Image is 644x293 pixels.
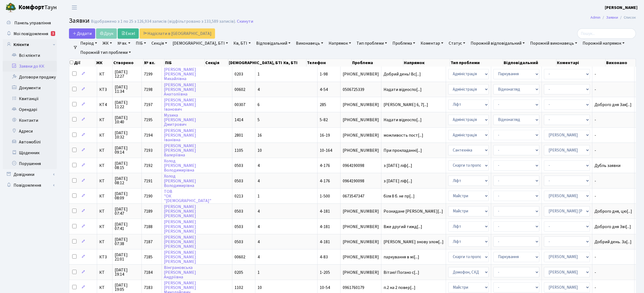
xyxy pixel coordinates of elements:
[3,115,57,126] a: Контакти
[99,240,110,244] span: КТ
[320,163,330,169] span: 4-176
[320,71,328,77] span: 1-98
[164,189,211,204] a: ТОВ"ОК"[DEMOGRAPHIC_DATA]"
[115,176,139,185] span: [DATE] 08:12
[3,39,57,50] a: Клієнти
[18,3,57,12] span: Таун
[235,132,243,138] span: 2801
[384,102,428,108] span: [PERSON_NAME] 6, 7[...]
[164,143,196,158] a: [PERSON_NAME][PERSON_NAME]Валеріївна
[3,180,57,191] a: Повідомлення
[115,100,139,109] span: [DATE] 11:22
[384,254,419,260] span: паркування в мі[...]
[164,112,196,127] a: Музика[PERSON_NAME]Дмитрович
[5,2,16,13] img: logo.png
[235,193,243,199] span: 0213
[115,161,139,170] span: [DATE] 08:15
[390,39,417,48] a: Проблема
[577,28,636,39] input: Пошук...
[320,178,330,184] span: 4-176
[3,61,57,72] a: Заявки до КК
[257,117,260,123] span: 5
[605,5,638,11] b: [PERSON_NAME]
[164,82,196,97] a: [PERSON_NAME][PERSON_NAME]Анатоліївна
[144,178,153,184] span: 7191
[235,117,243,123] span: 1414
[320,102,326,108] span: 285
[343,72,379,76] span: [PHONE_NUMBER]
[99,72,110,76] span: КТ
[283,59,306,67] th: Кв, БТІ
[144,239,153,245] span: 7187
[3,169,57,180] a: Довідники
[115,131,139,139] span: [DATE] 10:32
[257,269,260,275] span: 1
[595,239,632,245] span: Добрий день. За[...]
[95,59,113,67] th: ЖК
[113,59,144,67] th: Створено
[343,87,379,92] span: 0506725339
[320,224,330,230] span: 4-181
[91,19,236,24] div: Відображено з 1 по 25 з 126,934 записів (відфільтровано з 133,589 записів).
[205,59,228,67] th: Секція
[115,192,139,200] span: [DATE] 08:09
[69,16,90,25] span: Заявки
[99,133,110,137] span: КТ
[170,39,230,48] a: [DEMOGRAPHIC_DATA], БТІ
[99,118,110,122] span: КТ
[164,97,196,112] a: [PERSON_NAME][PERSON_NAME]Іванович
[99,103,110,107] span: КТ4
[3,147,57,158] a: Щоденник
[580,39,627,48] a: Порожній напрямок
[257,239,260,245] span: 4
[343,103,379,107] span: [PHONE_NUMBER]
[418,39,445,48] a: Коментар
[235,269,243,275] span: 0205
[320,147,332,153] span: 10-164
[164,173,196,189] a: Холод[PERSON_NAME]Володимирівна
[595,87,632,92] span: -
[144,193,153,199] span: 7190
[69,59,95,67] th: Дії
[320,193,330,199] span: 1-500
[257,71,260,77] span: 1
[343,240,379,244] span: [PHONE_NUMBER]
[320,269,330,275] span: 1-205
[14,31,48,37] span: Мої повідомлення
[320,285,330,291] span: 10-54
[72,31,92,37] span: Додати
[3,93,57,104] a: Квитанції
[384,71,421,77] span: Добрий день! Вс[...]
[257,163,260,169] span: 4
[144,254,153,260] span: 7185
[582,12,644,23] nav: breadcrumb
[144,285,153,291] span: 7183
[343,225,379,229] span: [PHONE_NUMBER]
[343,270,379,275] span: [PHONE_NUMBER]
[99,255,110,259] span: КТ3
[99,194,110,198] span: КТ
[320,239,330,245] span: 4-181
[595,102,632,108] span: Доброго дня Зая[...]
[257,224,260,230] span: 4
[384,163,412,169] span: з [DATE] ліф[...]
[3,104,57,115] a: Орендарі
[235,224,243,230] span: 0503
[164,67,196,82] a: [PERSON_NAME][PERSON_NAME]Михайлівна
[235,208,243,214] span: 0503
[257,193,260,199] span: 1
[164,234,196,249] a: [PERSON_NAME][PERSON_NAME][PERSON_NAME]
[595,118,632,122] span: -
[343,163,379,168] span: 0964190098
[556,59,605,67] th: Коментарі
[606,15,618,20] a: Заявки
[3,158,57,169] a: Порушення
[343,179,379,183] span: 0964190098
[235,285,243,291] span: 1102
[605,4,638,11] a: [PERSON_NAME]
[403,59,450,67] th: Напрямок
[100,39,114,48] a: ЖК
[343,285,379,290] span: 0961760179
[3,137,57,147] a: Автомобілі
[99,148,110,153] span: КТ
